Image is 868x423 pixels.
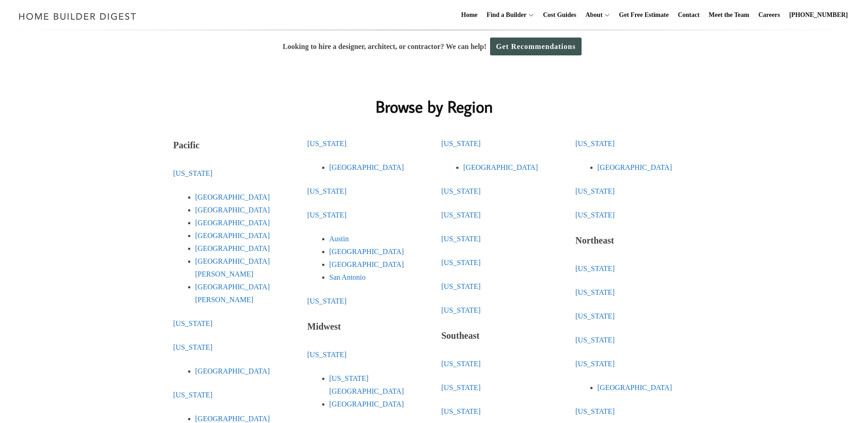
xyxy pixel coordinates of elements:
[329,273,366,281] a: San Antonio
[195,193,270,201] a: [GEOGRAPHIC_DATA]
[442,259,481,266] a: [US_STATE]
[195,244,270,252] a: [GEOGRAPHIC_DATA]
[307,321,341,331] strong: Midwest
[576,235,614,245] strong: Northeast
[490,38,582,55] a: Get Recommendations
[442,384,481,391] a: [US_STATE]
[329,163,404,171] a: [GEOGRAPHIC_DATA]
[674,0,703,30] a: Contact
[576,265,615,272] a: [US_STATE]
[307,140,347,147] a: [US_STATE]
[173,320,213,327] a: [US_STATE]
[307,297,347,305] a: [US_STATE]
[195,257,270,278] a: [GEOGRAPHIC_DATA][PERSON_NAME]
[173,140,200,150] strong: Pacific
[329,260,404,268] a: [GEOGRAPHIC_DATA]
[442,187,481,195] a: [US_STATE]
[442,140,481,147] a: [US_STATE]
[195,206,270,214] a: [GEOGRAPHIC_DATA]
[173,391,213,399] a: [US_STATE]
[442,282,481,290] a: [US_STATE]
[576,140,615,147] a: [US_STATE]
[195,415,270,423] a: [GEOGRAPHIC_DATA]
[598,384,672,391] a: [GEOGRAPHIC_DATA]
[307,351,347,358] a: [US_STATE]
[173,343,213,351] a: [US_STATE]
[195,219,270,227] a: [GEOGRAPHIC_DATA]
[442,331,480,341] strong: Southeast
[15,7,140,25] img: Home Builder Digest
[442,360,481,368] a: [US_STATE]
[576,312,615,320] a: [US_STATE]
[705,0,753,30] a: Meet the Team
[329,248,404,255] a: [GEOGRAPHIC_DATA]
[576,336,615,344] a: [US_STATE]
[576,360,615,368] a: [US_STATE]
[442,235,481,243] a: [US_STATE]
[442,211,481,219] a: [US_STATE]
[329,235,349,243] a: Austin
[442,306,481,314] a: [US_STATE]
[615,0,673,30] a: Get Free Estimate
[576,211,615,219] a: [US_STATE]
[329,374,404,395] a: [US_STATE][GEOGRAPHIC_DATA]
[576,288,615,296] a: [US_STATE]
[458,0,481,30] a: Home
[329,400,404,408] a: [GEOGRAPHIC_DATA]
[576,187,615,195] a: [US_STATE]
[307,211,347,219] a: [US_STATE]
[376,96,493,117] strong: Browse by Region
[195,283,270,304] a: [GEOGRAPHIC_DATA][PERSON_NAME]
[582,0,602,30] a: About
[539,0,580,30] a: Cost Guides
[195,232,270,239] a: [GEOGRAPHIC_DATA]
[576,407,615,415] a: [US_STATE]
[598,163,672,171] a: [GEOGRAPHIC_DATA]
[755,0,784,30] a: Careers
[442,407,481,415] a: [US_STATE]
[483,0,527,30] a: Find a Builder
[464,163,538,171] a: [GEOGRAPHIC_DATA]
[195,367,270,375] a: [GEOGRAPHIC_DATA]
[173,169,213,177] a: [US_STATE]
[307,187,347,195] a: [US_STATE]
[786,0,852,30] a: [PHONE_NUMBER]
